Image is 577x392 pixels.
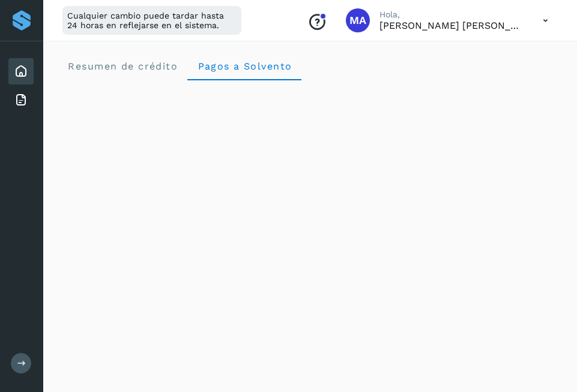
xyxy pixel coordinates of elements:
div: Cualquier cambio puede tardar hasta 24 horas en reflejarse en el sistema. [62,6,241,35]
p: MARCO ANTONIO SALGADO [379,20,524,31]
p: Hola, [379,10,524,20]
span: Pagos a Solvento [197,61,292,72]
div: Inicio [8,58,34,85]
div: Facturas [8,87,34,113]
span: Resumen de crédito [67,61,178,72]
